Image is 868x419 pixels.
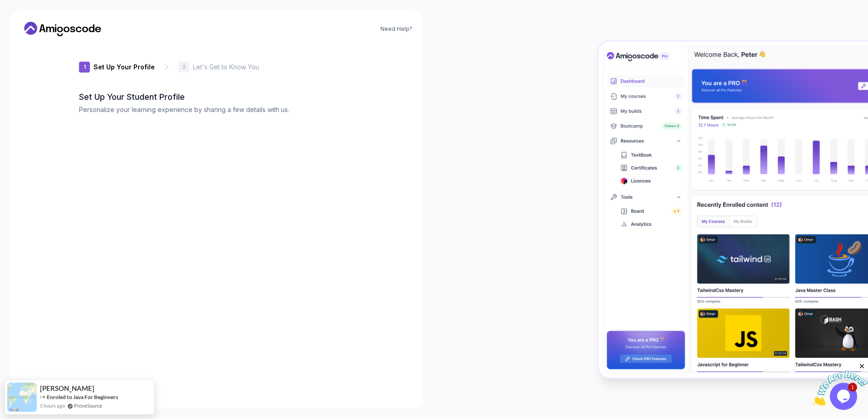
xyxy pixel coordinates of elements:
span: 5 hours ago [40,402,65,409]
p: Personalize your learning experience by sharing a few details with us. [79,105,355,114]
a: ProveSource [74,402,102,409]
p: Let's Get to Know You [193,63,259,72]
iframe: chat widget [812,362,868,405]
img: Amigoscode Dashboard [599,42,868,377]
p: 2 [182,64,186,70]
a: Home link [22,22,104,36]
a: Need Help? [380,25,412,33]
p: Set Up Your Profile [94,63,155,72]
img: provesource social proof notification image [7,382,37,412]
span: [PERSON_NAME] [40,385,94,392]
a: Enroled to Java For Beginners [47,394,118,400]
h2: Set Up Your Student Profile [79,91,355,103]
span: -> [40,393,46,400]
p: 1 [84,64,86,70]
